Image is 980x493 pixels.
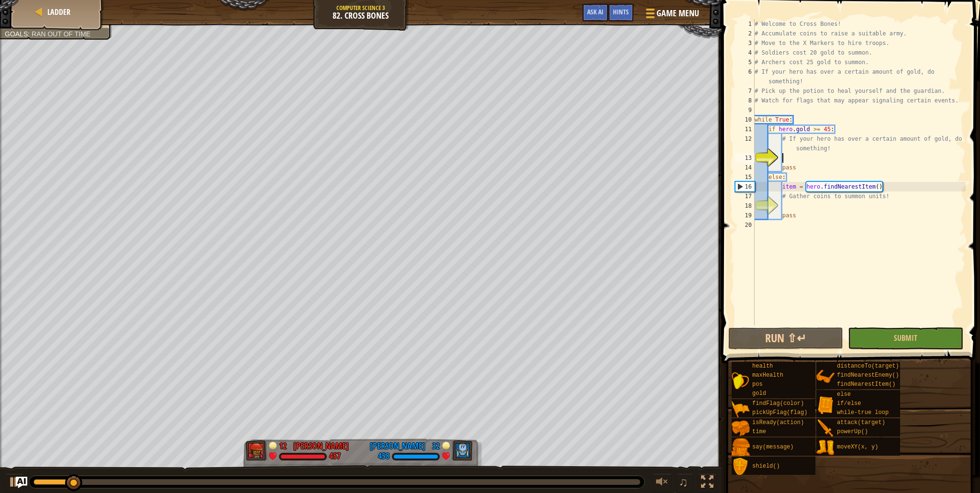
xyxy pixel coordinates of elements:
span: moveXY(x, y) [837,444,878,450]
div: 3 [735,38,755,48]
span: attack(target) [837,419,885,426]
div: 17 [735,191,755,201]
img: thang_avatar_frame.png [452,440,473,460]
div: 8 [735,96,755,105]
img: portrait.png [732,458,750,476]
div: 16 [735,182,755,191]
div: 6 [735,67,755,86]
button: Run ⇧↵ [728,327,843,349]
img: thang_avatar_frame.png [246,440,267,460]
div: 32 [430,440,440,448]
button: ⌘ + P: Play [5,473,24,493]
span: Goals [5,30,28,38]
span: health [752,363,773,370]
div: 20 [735,220,755,230]
span: Ladder [47,7,70,17]
span: : [28,30,32,38]
span: while-true loop [837,409,889,416]
div: 14 [735,163,755,172]
div: 18 [735,201,755,211]
div: 457 [329,452,341,461]
button: Toggle fullscreen [698,473,717,493]
span: powerUp() [837,428,868,435]
div: 9 [735,105,755,115]
span: maxHealth [752,372,783,379]
span: isReady(action) [752,419,804,426]
button: Adjust volume [653,473,672,493]
span: time [752,428,766,435]
a: Ladder [45,7,70,17]
div: 10 [735,115,755,124]
button: Submit [848,327,963,349]
div: [PERSON_NAME] [370,440,425,452]
div: 13 [735,153,755,163]
span: findFlag(color) [752,400,804,407]
div: 12 [279,440,289,448]
button: ♫ [677,473,693,493]
div: 7 [735,86,755,96]
span: findNearestEnemy() [837,372,899,379]
div: 2 [735,29,755,38]
img: portrait.png [732,372,750,390]
img: portrait.png [816,396,835,414]
span: pos [752,381,763,388]
img: portrait.png [816,368,835,386]
div: 1 [735,19,755,29]
span: gold [752,390,766,397]
span: ♫ [679,475,688,489]
img: portrait.png [732,419,750,437]
span: Hints [613,7,629,16]
img: portrait.png [732,438,750,457]
span: say(message) [752,444,793,450]
div: 12 [735,134,755,153]
div: 458 [378,452,390,461]
span: if/else [837,400,861,407]
span: Ask AI [587,7,603,16]
div: 5 [735,57,755,67]
button: Game Menu [638,4,705,26]
span: else [837,391,851,398]
span: findNearestItem() [837,381,895,388]
span: distanceTo(target) [837,363,899,370]
img: portrait.png [816,438,835,457]
span: Ran out of time [32,30,90,38]
button: Ask AI [582,4,608,22]
span: shield() [752,463,780,470]
button: Ask AI [16,477,27,488]
div: 11 [735,124,755,134]
span: pickUpFlag(flag) [752,409,807,416]
span: Game Menu [657,7,699,20]
img: portrait.png [732,400,750,418]
span: Submit [894,333,917,343]
div: 19 [735,211,755,220]
div: 4 [735,48,755,57]
img: portrait.png [816,419,835,437]
div: [PERSON_NAME] [293,440,349,452]
div: 15 [735,172,755,182]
